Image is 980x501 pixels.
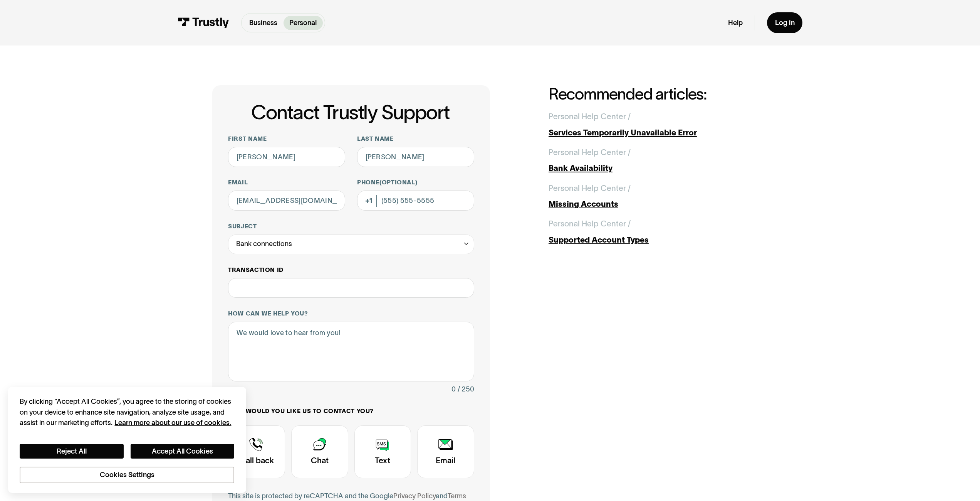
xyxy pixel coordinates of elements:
div: Personal Help Center / [549,182,631,194]
h1: Contact Trustly Support [227,101,474,123]
div: Supported Account Types [549,234,768,246]
a: Personal [284,16,323,30]
p: Personal [289,18,317,28]
div: Bank connections [236,238,292,250]
div: Privacy [20,396,234,483]
label: Last name [357,135,474,143]
label: How can we help you? [228,310,474,318]
input: Alex [228,147,345,167]
div: By clicking “Accept All Cookies”, you agree to the storing of cookies on your device to enhance s... [20,396,234,428]
div: Personal Help Center / [549,147,631,159]
div: Cookie banner [8,387,246,493]
a: Personal Help Center /Supported Account Types [549,218,768,246]
button: Cookies Settings [20,467,234,483]
div: Bank connections [228,234,474,255]
label: How would you like us to contact you? [228,407,474,415]
p: Business [249,18,277,28]
button: Accept All Cookies [131,444,234,459]
span: (Optional) [379,179,417,186]
div: Services Temporarily Unavailable Error [549,127,768,139]
label: Transaction ID [228,266,474,274]
label: Subject [228,223,474,231]
a: More information about your privacy, opens in a new tab [114,419,231,427]
label: Phone [357,179,474,187]
div: 0 [451,383,456,395]
a: Privacy Policy [393,492,436,500]
input: alex@mail.com [228,191,345,211]
a: Business [243,16,284,30]
a: Log in [767,12,802,33]
input: (555) 555-5555 [357,191,474,211]
a: Personal Help Center /Services Temporarily Unavailable Error [549,111,768,138]
div: Bank Availability [549,162,768,174]
div: Personal Help Center / [549,111,631,123]
img: Trustly Logo [178,17,229,28]
a: Personal Help Center /Bank Availability [549,147,768,174]
div: Personal Help Center / [549,218,631,230]
label: Email [228,179,345,187]
a: Help [728,19,743,27]
div: Missing Accounts [549,198,768,210]
input: Howard [357,147,474,167]
label: First name [228,135,345,143]
h2: Recommended articles: [549,85,768,103]
a: Personal Help Center /Missing Accounts [549,182,768,210]
div: Log in [775,19,795,27]
div: / 250 [458,383,474,395]
button: Reject All [20,444,123,459]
